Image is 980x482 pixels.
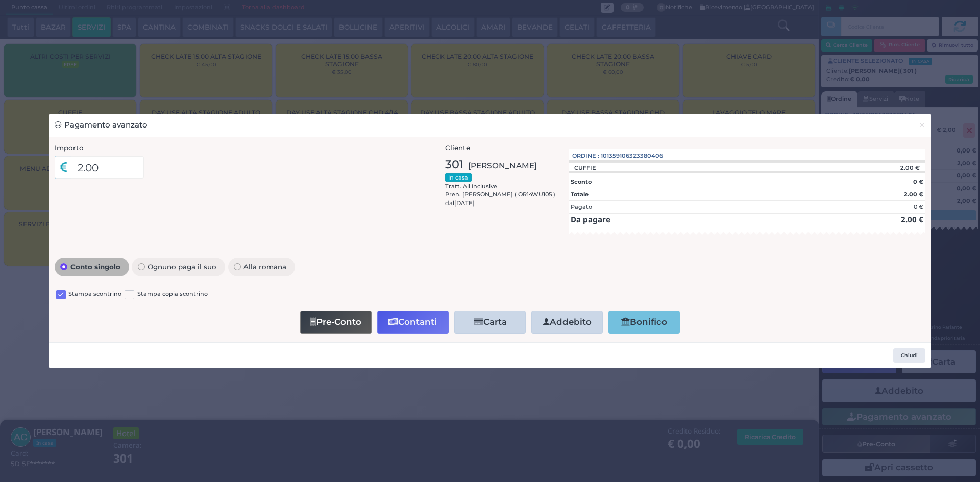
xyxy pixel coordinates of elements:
span: Ordine : [572,151,599,160]
div: 2.00 € [836,164,925,171]
span: 101359106323380406 [601,151,663,160]
h3: Pagamento avanzato [55,119,148,131]
strong: Totale [571,191,589,198]
strong: 2.00 € [904,191,923,198]
strong: Sconto [571,178,592,185]
span: Ognuno paga il suo [145,263,219,270]
label: Stampa copia scontrino [137,290,208,299]
input: Es. 30.99 [71,156,144,179]
strong: Da pagare [571,214,610,224]
div: CUFFIE [569,164,601,171]
span: [PERSON_NAME] [468,160,537,171]
button: Bonifico [608,311,680,334]
label: Cliente [445,143,470,153]
label: Stampa scontrino [68,290,121,299]
button: Addebito [531,311,603,334]
button: Contanti [377,311,449,334]
span: 301 [445,156,463,173]
small: In casa [445,173,472,182]
span: [DATE] [454,199,475,208]
span: Alla romana [241,263,289,270]
label: Importo [55,143,84,153]
div: Tratt. All Inclusive Pren. [PERSON_NAME] ( OR14WU105 ) dal [445,156,555,208]
strong: 0 € [913,178,923,185]
button: Carta [454,311,526,334]
div: Pagato [571,202,592,211]
div: 0 € [914,202,923,211]
button: Chiudi [893,348,925,363]
span: × [919,119,925,131]
span: Conto singolo [67,263,123,270]
strong: 2.00 € [901,214,923,224]
button: Pre-Conto [300,311,372,334]
button: Chiudi [913,114,931,137]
